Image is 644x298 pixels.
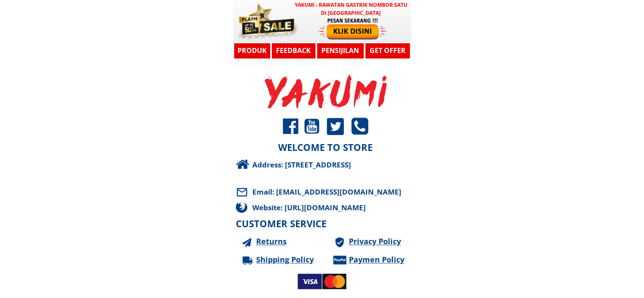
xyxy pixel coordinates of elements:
h3: Feedback [271,45,315,56]
h3: Pensijilan [319,45,361,56]
h3: Produk [233,45,271,56]
div: Address: [STREET_ADDRESS] [252,159,416,170]
h3: YAKUMI - Rawatan Gastrik Nombor Satu di [GEOGRAPHIC_DATA] [293,1,409,17]
h3: WELCOME TO STORE [245,140,406,155]
a: Paymen Policy [348,253,417,266]
div: Email: [EMAIL_ADDRESS][DOMAIN_NAME] [252,186,410,198]
a: Returns [256,235,307,248]
h3: CUSTOMER SERVICE [236,216,342,231]
a: Privacy Policy [348,235,417,248]
h3: GET OFFER [367,45,409,56]
a: Shipping Policy [256,253,325,266]
div: Website: [URL][DOMAIN_NAME] [252,202,420,213]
